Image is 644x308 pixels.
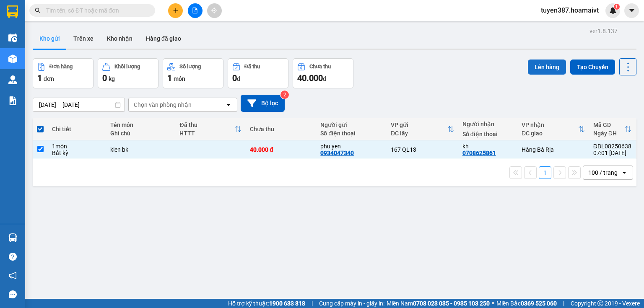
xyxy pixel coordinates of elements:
div: Hàng Bà Rịa [72,7,130,27]
div: Số điện thoại [320,130,382,137]
button: Đơn hàng1đơn [33,58,93,88]
div: 100 / trang [588,168,618,177]
span: | [563,299,564,308]
img: solution-icon [8,96,17,105]
div: Đã thu [179,122,235,128]
span: 1 [37,73,42,83]
span: 0 [102,73,107,83]
button: Trên xe [67,28,100,49]
span: 0 [232,73,237,83]
div: Chưa thu [250,126,312,132]
div: Chi tiết [52,126,102,132]
span: Miền Bắc [496,299,557,308]
button: Tạo Chuyến [570,60,615,75]
span: món [174,75,185,82]
button: Hàng đã giao [139,28,188,49]
sup: 1 [614,4,620,10]
span: kg [109,75,115,82]
button: plus [168,3,183,18]
div: Ngày ĐH [593,130,625,137]
img: warehouse-icon [8,75,17,84]
div: Ghi chú [110,130,171,137]
div: VP nhận [522,122,578,128]
div: HTTT [179,130,235,137]
img: warehouse-icon [8,34,17,42]
th: Toggle SortBy [517,118,589,140]
img: logo-vxr [7,5,18,18]
div: Chưa thu [309,64,331,70]
button: file-add [188,3,203,18]
th: Toggle SortBy [175,118,246,140]
div: Tên món [110,122,171,128]
div: Đã thu [244,64,260,70]
button: aim [207,3,222,18]
span: đ [237,75,240,82]
button: caret-down [624,3,639,18]
div: phu yen [7,17,66,27]
div: Khối lượng [114,64,140,70]
span: plus [173,8,179,13]
span: Hỗ trợ kỹ thuật: [228,299,305,308]
img: warehouse-icon [8,54,17,63]
button: Số lượng1món [163,58,223,88]
div: ĐBL08250638 [593,143,631,150]
span: copyright [597,300,603,306]
img: icon-new-feature [609,7,617,14]
strong: 1900 633 818 [269,300,305,307]
span: notification [9,272,17,280]
div: 167 QL13 [391,146,454,153]
div: 0934047340 [7,27,66,39]
button: Bộ lọc [241,95,285,112]
span: Gửi: [7,8,20,17]
span: Nhận: [72,8,92,17]
div: 0708625861 [72,37,130,49]
div: ĐC giao [522,130,578,137]
sup: 2 [280,91,289,99]
div: kh [462,143,513,150]
div: 40.000 đ [250,146,312,153]
th: Toggle SortBy [387,118,458,140]
div: VP gửi [391,122,447,128]
span: caret-down [628,7,636,14]
th: Toggle SortBy [589,118,636,140]
span: Cung cấp máy in - giấy in: [319,299,384,308]
img: warehouse-icon [8,233,17,242]
span: 1 [615,4,618,10]
button: Lên hàng [528,60,566,75]
span: đơn [44,75,54,82]
span: | [312,299,313,308]
div: ver 1.8.137 [589,26,618,36]
button: Chưa thu40.000đ [293,58,353,88]
button: Kho nhận [100,28,139,49]
div: 0708625861 [462,150,496,156]
span: file-add [192,8,198,13]
div: 1 món [52,143,102,150]
div: 07:01 [DATE] [593,150,631,156]
button: 1 [539,166,551,179]
span: question-circle [9,253,17,261]
strong: 0708 023 035 - 0935 103 250 [413,300,490,307]
div: 0934047340 [320,150,354,156]
div: Bất kỳ [52,150,102,156]
span: message [9,290,17,298]
span: ⚪️ [492,302,494,305]
span: 1 [167,73,172,83]
span: 40.000 [297,73,323,83]
div: Số lượng [179,64,201,70]
div: Người gửi [320,122,382,128]
div: 40.000 [70,54,131,66]
span: aim [211,8,217,13]
button: Khối lượng0kg [98,58,158,88]
svg: open [621,169,628,176]
div: kh [72,27,130,37]
span: Miền Nam [387,299,490,308]
div: Hàng Bà Rịa [522,146,585,153]
input: Tìm tên, số ĐT hoặc mã đơn [46,6,145,15]
button: Đã thu0đ [228,58,288,88]
span: đ [323,75,326,82]
div: Chọn văn phòng nhận [134,101,192,109]
div: kien bk [110,146,171,153]
div: Số điện thoại [462,131,513,137]
div: 167 QL13 [7,7,66,17]
strong: 0369 525 060 [521,300,557,307]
